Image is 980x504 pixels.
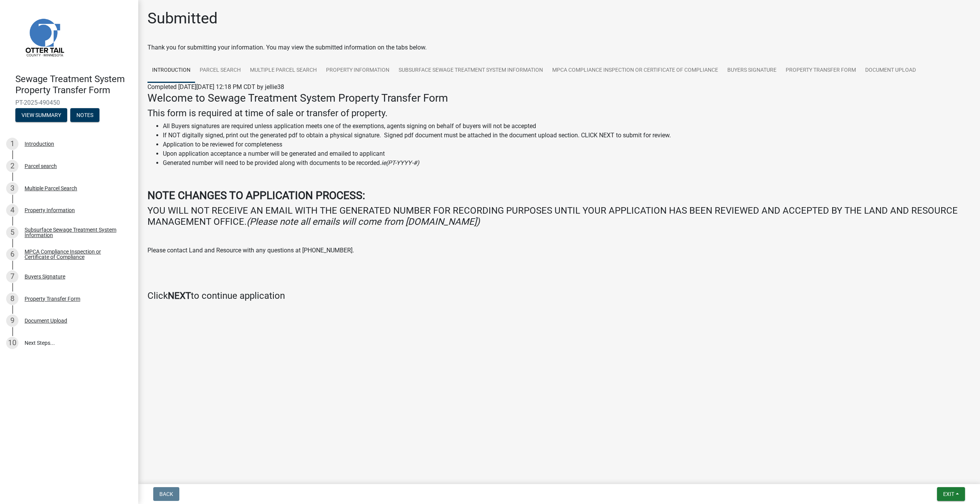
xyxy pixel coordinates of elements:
[163,158,971,168] li: Generated number will need to be provided along with documents to be recorded.
[381,159,419,166] i: ie(PT-YYYY-#)
[25,227,126,238] div: Subsurface Sewage Treatment System Information
[781,58,861,83] a: Property Transfer Form
[247,216,480,227] i: (Please note all emails will come from [DOMAIN_NAME])
[163,122,971,131] li: All Buyers signatures are required unless application meets one of the exemptions, agents signing...
[195,58,245,83] a: Parcel search
[6,293,18,305] div: 8
[394,58,548,83] a: Subsurface Sewage Treatment System Information
[6,204,18,216] div: 4
[147,205,971,227] h4: YOU WILL NOT RECEIVE AN EMAIL WITH THE GENERATED NUMBER FOR RECORDING PURPOSES UNTIL YOUR APPLICA...
[937,487,965,501] button: Exit
[25,208,75,213] div: Property Information
[15,112,67,119] wm-modal-confirm: Summary
[723,58,781,83] a: Buyers Signature
[147,290,971,301] h4: Click to continue application
[163,131,971,140] li: If NOT digitally signed, print out the generated pdf to obtain a physical signature. Signed pdf d...
[6,226,18,239] div: 5
[6,248,18,260] div: 6
[861,58,920,83] a: Document Upload
[147,83,284,91] span: Completed [DATE][DATE] 12:18 PM CDT by jellie38
[25,186,77,191] div: Multiple Parcel Search
[6,315,18,327] div: 9
[25,274,65,279] div: Buyers Signature
[70,108,99,122] button: Notes
[147,246,971,255] p: Please contact Land and Resource with any questions at [PHONE_NUMBER].
[25,318,67,323] div: Document Upload
[6,182,18,194] div: 3
[25,249,126,260] div: MPCA Compliance Inspection or Certificate of Compliance
[153,487,179,501] button: Back
[163,140,971,149] li: Application to be reviewed for completeness
[163,149,971,158] li: Upon application acceptance a number will be generated and emailed to applicant
[168,290,191,301] strong: NEXT
[25,163,57,169] div: Parcel search
[25,296,80,301] div: Property Transfer Form
[6,270,18,283] div: 7
[147,108,971,119] h4: This form is required at time of sale or transfer of property.
[6,337,18,349] div: 10
[147,189,365,202] strong: NOTE CHANGES TO APPLICATION PROCESS:
[548,58,723,83] a: MPCA Compliance Inspection or Certificate of Compliance
[15,8,73,66] img: Otter Tail County, Minnesota
[147,92,971,105] h3: Welcome to Sewage Treatment System Property Transfer Form
[321,58,394,83] a: Property Information
[25,141,54,147] div: Introduction
[147,58,195,83] a: Introduction
[15,108,67,122] button: View Summary
[70,112,99,119] wm-modal-confirm: Notes
[159,491,173,497] span: Back
[245,58,321,83] a: Multiple Parcel Search
[15,99,123,106] span: PT-2025-490450
[15,74,132,96] h4: Sewage Treatment System Property Transfer Form
[943,491,954,497] span: Exit
[6,160,18,172] div: 2
[6,138,18,150] div: 1
[147,9,218,28] h1: Submitted
[147,43,971,52] div: Thank you for submitting your information. You may view the submitted information on the tabs below.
